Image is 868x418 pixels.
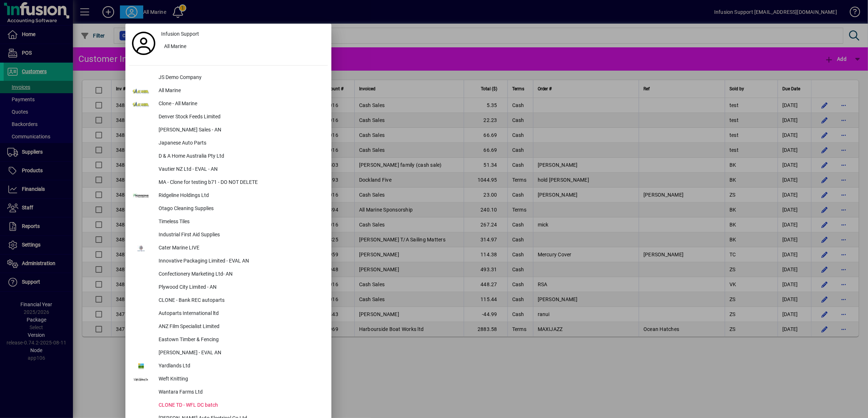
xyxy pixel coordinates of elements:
[129,268,328,281] button: Confectionery Marketing Ltd- AN
[129,360,328,373] button: Yardlands Ltd
[129,347,328,360] button: [PERSON_NAME] - EVAL AN
[153,255,328,268] div: Innovative Packaging Limited - EVAL AN
[153,399,328,412] div: CLONE TD - WFL DC batch
[153,71,328,84] div: JS Demo Company
[129,111,328,124] button: Denver Stock Feeds Limited
[129,281,328,294] button: Plywood City Limited - AN
[153,111,328,124] div: Denver Stock Feeds Limited
[153,281,328,294] div: Plywood City Limited - AN
[153,320,328,334] div: ANZ Film Specialist Limited
[129,163,328,176] button: Vautier NZ Ltd - EVAL - AN
[153,176,328,189] div: MA - Clone for testing b71 - DO NOT DELETE
[129,399,328,412] button: CLONE TD - WFL DC batch
[153,163,328,176] div: Vautier NZ Ltd - EVAL - AN
[153,347,328,360] div: [PERSON_NAME] - EVAL AN
[129,150,328,163] button: D & A Home Australia Pty Ltd
[129,307,328,320] button: Autoparts International ltd
[129,334,328,347] button: Eastown Timber & Fencing
[161,30,199,38] span: Infusion Support
[158,27,328,40] a: Infusion Support
[153,373,328,386] div: Weft Knitting
[153,137,328,150] div: Japanese Auto Parts
[153,307,328,320] div: Autoparts International ltd
[153,360,328,373] div: Yardlands Ltd
[153,334,328,347] div: Eastown Timber & Fencing
[129,137,328,150] button: Japanese Auto Parts
[129,71,328,84] button: JS Demo Company
[129,320,328,334] button: ANZ Film Specialist Limited
[153,84,328,98] div: All Marine
[129,373,328,386] button: Weft Knitting
[129,124,328,137] button: [PERSON_NAME] Sales - AN
[129,242,328,255] button: Cater Marine LIVE
[153,98,328,111] div: Clone - All Marine
[129,189,328,202] button: Ridgeline Holdings Ltd
[129,37,158,50] a: Profile
[158,40,328,54] button: All Marine
[153,294,328,307] div: CLONE - Bank REC autoparts
[129,176,328,189] button: MA - Clone for testing b71 - DO NOT DELETE
[153,216,328,229] div: Timeless Tiles
[153,229,328,242] div: Industrial First Aid Supplies
[129,255,328,268] button: Innovative Packaging Limited - EVAL AN
[153,124,328,137] div: [PERSON_NAME] Sales - AN
[129,386,328,399] button: Wantara Farms Ltd
[129,84,328,98] button: All Marine
[129,229,328,242] button: Industrial First Aid Supplies
[129,202,328,216] button: Otago Cleaning Supplies
[153,386,328,399] div: Wantara Farms Ltd
[129,98,328,111] button: Clone - All Marine
[153,242,328,255] div: Cater Marine LIVE
[129,294,328,307] button: CLONE - Bank REC autoparts
[153,189,328,202] div: Ridgeline Holdings Ltd
[153,150,328,163] div: D & A Home Australia Pty Ltd
[129,216,328,229] button: Timeless Tiles
[153,268,328,281] div: Confectionery Marketing Ltd- AN
[153,202,328,216] div: Otago Cleaning Supplies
